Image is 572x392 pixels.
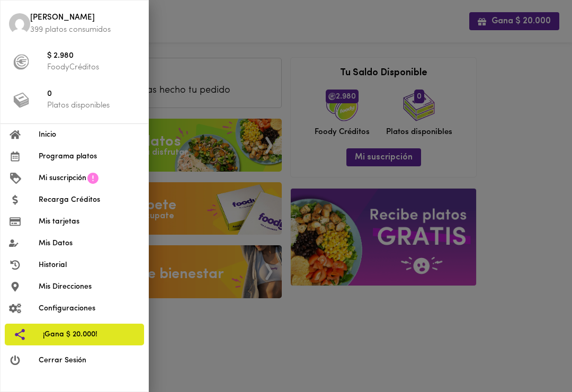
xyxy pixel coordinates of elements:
span: Mis Direcciones [39,281,140,292]
p: FoodyCréditos [47,62,140,73]
span: Cerrar Sesión [39,355,140,366]
img: foody-creditos-black.png [13,54,29,70]
iframe: Messagebird Livechat Widget [511,331,561,381]
span: Configuraciones [39,303,140,314]
span: Mis Datos [39,238,140,249]
span: Historial [39,260,140,271]
p: 399 platos consumidos [30,24,140,35]
span: Recarga Créditos [39,194,140,206]
span: 0 [47,88,140,101]
span: Inicio [39,129,140,140]
span: [PERSON_NAME] [30,12,140,24]
span: Mis tarjetas [39,216,140,227]
span: ¡Gana $ 20.000! [43,329,136,340]
img: platos_menu.png [13,92,29,108]
span: $ 2.980 [47,50,140,63]
p: Platos disponibles [47,100,140,111]
span: Mi suscripción [39,173,86,184]
span: Programa platos [39,151,140,162]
